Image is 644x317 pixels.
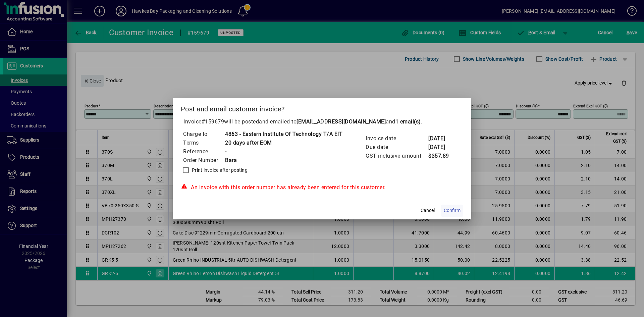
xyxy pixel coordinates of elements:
label: Print invoice after posting [191,167,248,173]
b: 1 email(s) [395,118,421,125]
button: Cancel [417,205,438,217]
h2: Post and email customer invoice? [173,98,471,117]
td: [DATE] [428,143,455,152]
td: Charge to [183,130,225,139]
td: Bara [225,156,342,165]
span: and emailed to [259,118,421,125]
span: Cancel [421,207,435,214]
b: [EMAIL_ADDRESS][DOMAIN_NAME] [297,118,386,125]
td: $357.89 [428,152,455,160]
td: GST inclusive amount [365,152,428,160]
span: #159679 [202,118,224,125]
span: and [386,118,421,125]
td: 20 days after EOM [225,139,342,147]
td: [DATE] [428,134,455,143]
td: Invoice date [365,134,428,143]
span: Confirm [444,207,461,214]
td: Reference [183,147,225,156]
td: Due date [365,143,428,152]
div: An invoice with this order number has already been entered for this customer. [181,183,463,192]
p: Invoice will be posted . [181,118,463,126]
td: Order Number [183,156,225,165]
td: Terms [183,139,225,147]
button: Confirm [441,205,463,217]
td: - [225,147,342,156]
td: 4863 - Eastern Institute Of Technology T/A EIT [225,130,342,139]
